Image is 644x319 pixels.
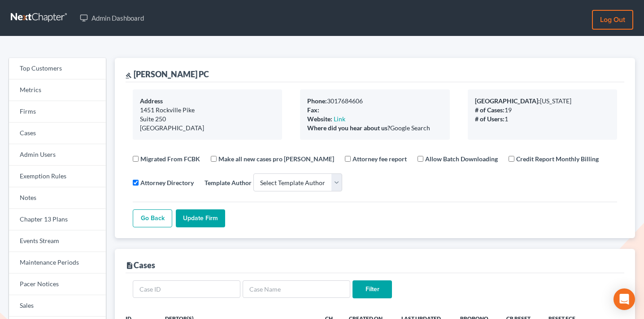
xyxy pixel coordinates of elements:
[9,187,106,209] a: Notes
[140,178,194,187] label: Attorney Directory
[126,260,155,270] div: Cases
[307,124,390,132] b: Where did you hear about us?
[9,80,106,101] a: Metrics
[9,209,106,230] a: Chapter 13 Plans
[9,101,106,123] a: Firms
[243,280,350,298] input: Case Name
[475,106,610,115] div: 19
[75,10,148,26] a: Admin Dashboard
[307,97,442,106] div: 3017684606
[516,154,599,164] label: Credit Report Monthly Billing
[140,124,275,133] div: [GEOGRAPHIC_DATA]
[307,115,332,123] b: Website:
[334,115,345,123] a: Link
[140,106,275,115] div: 1451 Rockville Pike
[176,209,225,227] input: Update Firm
[9,274,106,295] a: Pacer Notices
[133,280,240,298] input: Case ID
[352,280,392,298] input: Filter
[614,288,635,310] div: Open Intercom Messenger
[307,97,327,105] b: Phone:
[9,230,106,252] a: Events Stream
[9,144,106,166] a: Admin Users
[9,252,106,274] a: Maintenance Periods
[475,97,540,105] b: [GEOGRAPHIC_DATA]:
[9,123,106,144] a: Cases
[425,154,498,164] label: Allow Batch Downloading
[475,115,505,123] b: # of Users:
[205,178,252,187] label: Template Author
[9,295,106,317] a: Sales
[307,106,319,114] b: Fax:
[592,10,633,30] a: Log out
[126,72,132,79] i: gavel
[133,209,172,227] a: Go Back
[218,154,334,164] label: Make all new cases pro [PERSON_NAME]
[126,261,134,270] i: description
[140,154,200,164] label: Migrated From FCBK
[9,166,106,187] a: Exemption Rules
[9,58,106,80] a: Top Customers
[140,97,163,105] b: Address
[475,106,505,114] b: # of Cases:
[475,115,610,124] div: 1
[475,97,610,106] div: [US_STATE]
[140,115,275,124] div: Suite 250
[126,69,209,80] div: [PERSON_NAME] PC
[307,124,442,133] div: Google Search
[352,154,407,164] label: Attorney fee report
